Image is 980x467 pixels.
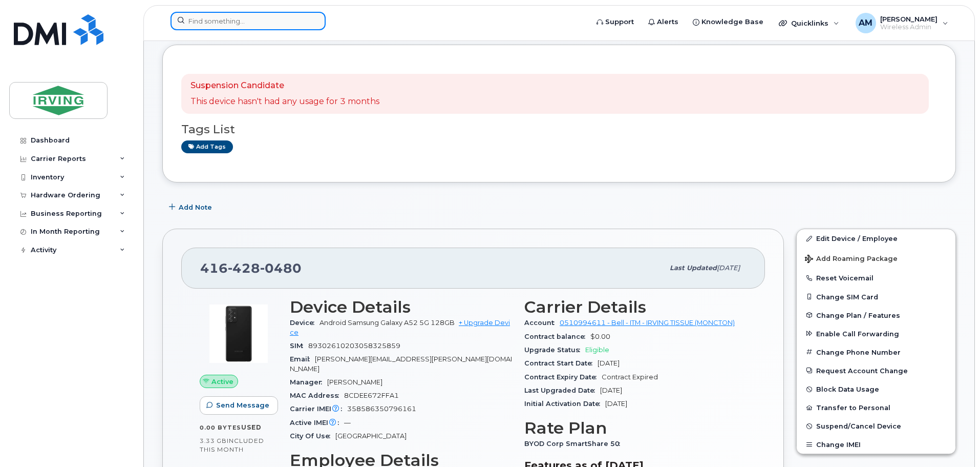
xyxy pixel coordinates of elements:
[524,298,747,316] h3: Carrier Details
[290,355,512,372] span: [PERSON_NAME][EMAIL_ADDRESS][PERSON_NAME][DOMAIN_NAME]
[200,260,302,276] span: 416
[797,380,955,398] button: Block Data Usage
[797,269,955,287] button: Reset Voicemail
[797,248,955,269] button: Add Roaming Package
[347,405,416,413] span: 358586350796161
[797,343,955,361] button: Change Phone Number
[797,417,955,435] button: Suspend/Cancel Device
[524,346,585,354] span: Upgrade Status
[560,319,735,327] a: 0510994611 - Bell - ITM - IRVING TISSUE (MONCTON)
[524,440,625,448] span: BYOD Corp SmartShare 50
[797,288,955,306] button: Change SIM Card
[344,392,399,399] span: 8CDEE672FFA1
[308,342,400,350] span: 89302610203058325859
[200,437,264,454] span: included this month
[797,435,955,454] button: Change IMEI
[791,19,828,27] span: Quicklinks
[181,123,937,136] h3: Tags List
[319,319,455,327] span: Android Samsung Galaxy A52 5G 128GB
[241,423,262,431] span: used
[524,373,602,381] span: Contract Expiry Date
[657,17,678,27] span: Alerts
[290,392,344,399] span: MAC Address
[290,355,315,363] span: Email
[200,396,278,415] button: Send Message
[179,202,212,212] span: Add Note
[816,422,901,430] span: Suspend/Cancel Device
[290,319,510,336] a: + Upgrade Device
[524,387,600,394] span: Last Upgraded Date
[216,400,269,410] span: Send Message
[641,12,686,32] a: Alerts
[208,303,269,364] img: image20231002-3703462-2e78ka.jpeg
[190,80,379,92] p: Suspension Candidate
[859,17,872,29] span: AM
[880,23,938,31] span: Wireless Admin
[805,255,898,265] span: Add Roaming Package
[701,17,763,27] span: Knowledge Base
[797,306,955,324] button: Change Plan / Features
[344,419,351,427] span: —
[880,15,938,23] span: [PERSON_NAME]
[524,359,598,367] span: Contract Start Date
[585,346,609,354] span: Eligible
[816,311,900,319] span: Change Plan / Features
[290,378,327,386] span: Manager
[524,333,590,340] span: Contract balance
[797,398,955,417] button: Transfer to Personal
[200,424,241,431] span: 0.00 Bytes
[290,405,347,413] span: Carrier IMEI
[670,264,717,272] span: Last updated
[589,12,641,32] a: Support
[816,330,899,337] span: Enable Call Forwarding
[605,17,634,27] span: Support
[797,324,955,343] button: Enable Call Forwarding
[290,298,512,316] h3: Device Details
[290,342,308,350] span: SIM
[171,12,326,30] input: Find something...
[600,387,622,394] span: [DATE]
[228,260,260,276] span: 428
[162,198,221,216] button: Add Note
[772,13,846,33] div: Quicklinks
[605,400,627,408] span: [DATE]
[290,319,319,327] span: Device
[181,140,233,153] a: Add tags
[797,361,955,380] button: Request Account Change
[717,264,740,272] span: [DATE]
[590,333,610,340] span: $0.00
[524,419,747,437] h3: Rate Plan
[335,432,407,440] span: [GEOGRAPHIC_DATA]
[598,359,620,367] span: [DATE]
[602,373,658,381] span: Contract Expired
[327,378,382,386] span: [PERSON_NAME]
[211,377,233,387] span: Active
[200,437,227,444] span: 3.33 GB
[290,419,344,427] span: Active IMEI
[524,319,560,327] span: Account
[190,96,379,108] p: This device hasn't had any usage for 3 months
[260,260,302,276] span: 0480
[797,229,955,248] a: Edit Device / Employee
[290,432,335,440] span: City Of Use
[524,400,605,408] span: Initial Activation Date
[686,12,771,32] a: Knowledge Base
[848,13,955,33] div: Ashfaq Mehnaz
